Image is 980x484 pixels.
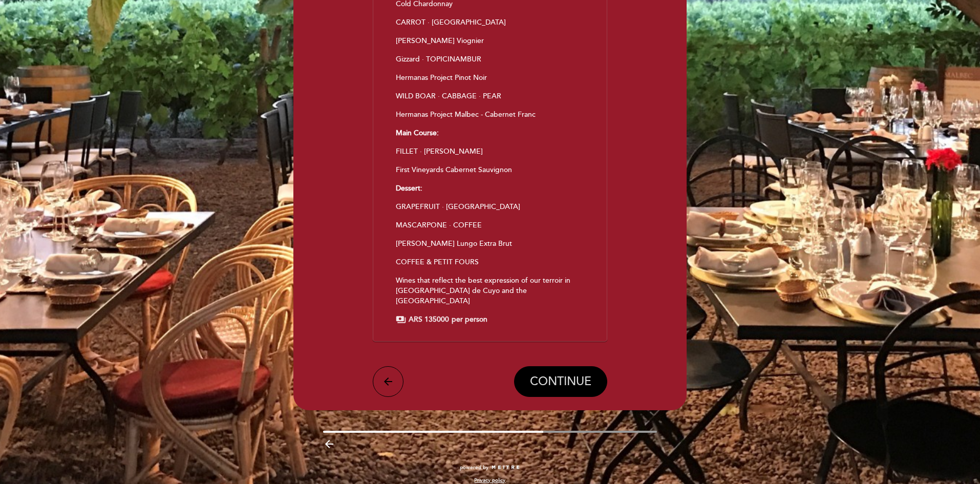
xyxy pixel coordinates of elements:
[396,36,584,46] p: [PERSON_NAME] Viognier
[396,91,584,101] p: WILD BOAR · CABBAGE · PEAR
[396,184,422,193] strong: Dessert:
[514,366,607,397] button: CONTINUE
[396,129,439,137] strong: Main Course:
[491,465,520,470] img: MEITRE
[373,366,403,397] button: arrow_back
[396,202,584,212] p: GRAPEFRUIT · [GEOGRAPHIC_DATA]
[530,375,591,389] span: CONTINUE
[396,165,584,175] p: First Vineyards Cabernet Sauvignon
[396,314,406,325] span: payments
[396,220,584,230] p: MASCARPONE · COFFEE
[396,146,584,157] p: FILLET · [PERSON_NAME]
[452,314,487,325] span: per person
[396,17,584,28] p: CARROT · [GEOGRAPHIC_DATA]
[396,54,584,65] p: Gizzard · TOPICINAMBUR
[474,477,505,484] a: Privacy policy
[396,110,584,120] p: Hermanas Project Malbec - Cabernet Franc
[396,257,584,267] p: COFFEE & PETIT FOURS
[396,73,584,83] p: Hermanas Project Pinot Noir
[460,464,520,471] a: powered by
[323,438,335,450] i: arrow_backward
[382,375,394,388] i: arrow_back
[396,239,584,249] p: [PERSON_NAME] Lungo Extra Brut
[460,464,488,471] span: powered by
[396,276,584,306] p: Wines that reflect the best expression of our terroir in [GEOGRAPHIC_DATA] de Cuyo and the [GEOGR...
[409,314,449,325] span: ARS 135000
